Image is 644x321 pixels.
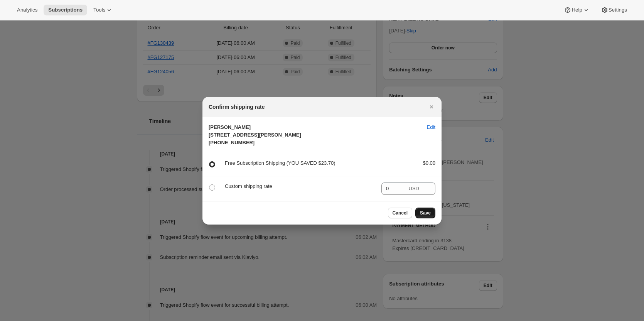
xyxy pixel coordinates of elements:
span: USD [409,186,419,191]
span: Tools [93,7,105,13]
button: Tools [89,5,118,15]
p: Free Subscription Shipping (YOU SAVED $23.70) [225,159,410,167]
button: Edit [422,121,440,133]
span: Subscriptions [48,7,83,13]
span: Cancel [393,210,408,216]
span: $0.00 [423,160,435,166]
button: Settings [596,5,632,15]
span: Save [420,210,431,216]
button: Save [415,208,435,218]
span: Edit [427,123,435,131]
button: Cancel [388,208,412,218]
span: [PERSON_NAME] [STREET_ADDRESS][PERSON_NAME] [PHONE_NUMBER] [209,124,301,145]
span: Settings [609,7,627,13]
p: Custom shipping rate [225,182,375,190]
button: Close [426,101,437,112]
button: Analytics [12,5,42,15]
span: Help [572,7,582,13]
span: Analytics [17,7,37,13]
button: Help [559,5,594,15]
h2: Confirm shipping rate [209,103,265,111]
button: Subscriptions [44,5,87,15]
